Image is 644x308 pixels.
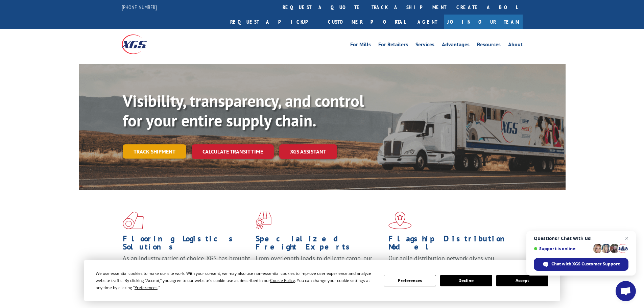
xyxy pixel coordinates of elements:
span: Chat with XGS Customer Support [551,261,620,267]
a: XGS ASSISTANT [279,144,337,159]
button: Decline [440,275,492,286]
h1: Flagship Distribution Model [388,235,516,254]
button: Preferences [384,275,436,286]
a: Request a pickup [225,15,323,29]
a: Customer Portal [323,15,411,29]
div: Chat with XGS Customer Support [534,258,628,271]
img: xgs-icon-focused-on-flooring-red [256,212,271,229]
img: xgs-icon-total-supply-chain-intelligence-red [123,212,144,229]
p: From overlength loads to delicate cargo, our experienced staff knows the best way to move your fr... [256,254,383,284]
span: As an industry carrier of choice, XGS has brought innovation and dedication to flooring logistics... [123,254,250,278]
h1: Specialized Freight Experts [256,235,383,254]
span: Cookie Policy [270,278,295,283]
a: For Retailers [378,42,408,49]
a: Advantages [442,42,470,49]
a: For Mills [350,42,371,49]
img: xgs-icon-flagship-distribution-model-red [388,212,412,229]
span: Close chat [623,234,631,242]
b: Visibility, transparency, and control for your entire supply chain. [123,90,364,131]
div: We use essential cookies to make our site work. With your consent, we may also use non-essential ... [96,270,376,291]
a: Calculate transit time [192,144,274,159]
a: Services [415,42,434,49]
span: Our agile distribution network gives you nationwide inventory management on demand. [388,254,513,270]
a: About [508,42,523,49]
div: Cookie Consent Prompt [84,260,560,301]
span: Preferences [135,285,158,290]
div: Open chat [616,281,636,301]
a: Track shipment [123,144,186,159]
a: Agent [411,15,444,29]
a: Resources [477,42,501,49]
a: Join Our Team [444,15,523,29]
button: Accept [496,275,548,286]
span: Support is online [534,246,591,251]
h1: Flooring Logistics Solutions [123,235,251,254]
span: Questions? Chat with us! [534,236,628,241]
a: [PHONE_NUMBER] [122,4,157,10]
